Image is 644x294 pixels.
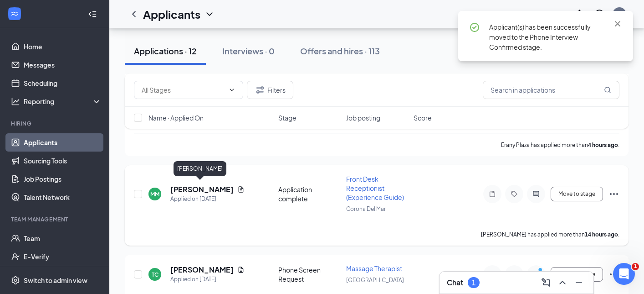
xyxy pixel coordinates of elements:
svg: ActiveChat [531,271,542,278]
div: Phone Screen Request [278,265,341,283]
div: Application complete [278,185,341,203]
span: Corona Del Mar [346,205,386,212]
span: Name · Applied On [148,113,204,122]
svg: CheckmarkCircle [469,22,480,33]
button: ChevronUp [555,275,570,290]
svg: ActiveChat [531,190,542,198]
svg: WorkstreamLogo [10,9,19,18]
svg: ChevronLeft [128,9,139,20]
a: Job Postings [24,170,102,188]
svg: Settings [11,276,20,285]
svg: ComposeMessage [541,277,552,288]
svg: Ellipses [608,189,619,199]
svg: Document [237,266,245,273]
svg: Ellipses [608,269,619,280]
div: Team Management [11,215,100,223]
span: [GEOGRAPHIC_DATA] [346,277,404,283]
a: Sourcing Tools [24,152,102,170]
h1: Applicants [143,6,200,22]
span: 1 [632,263,639,270]
svg: MagnifyingGlass [604,86,611,94]
svg: PrimaryDot [536,267,547,274]
a: Team [24,229,102,247]
button: ComposeMessage [539,275,553,290]
svg: Notifications [574,9,585,20]
div: Switch to admin view [24,276,87,285]
button: Move to stage [551,267,603,282]
div: Applied on [DATE] [170,194,245,204]
span: Stage [278,113,296,122]
button: Move to stage [551,187,603,201]
div: MM [150,190,159,198]
p: [PERSON_NAME] has applied more than . [481,231,619,238]
div: Applications · 12 [134,45,197,57]
h3: Chat [447,278,463,288]
a: Scheduling [24,74,102,92]
a: Talent Network [24,188,102,206]
svg: Analysis [11,97,20,106]
span: Applicant(s) has been successfully moved to the Phone Interview Confirmed stage. [489,23,591,51]
svg: ChevronUp [557,277,568,288]
div: Interviews · 0 [222,45,275,57]
h5: [PERSON_NAME] [170,265,234,275]
span: Job posting [346,113,380,122]
svg: Collapse [88,10,97,19]
div: [PERSON_NAME] [174,161,226,176]
div: Applied on [DATE] [170,275,245,284]
svg: Note [487,271,498,278]
svg: Filter [255,84,266,95]
svg: Minimize [573,277,584,288]
p: Erany Plaza has applied more than . [501,141,619,149]
div: Offers and hires · 113 [300,45,380,57]
button: Minimize [572,275,586,290]
svg: Note [487,190,498,198]
div: 1 [472,279,475,287]
div: JF [617,10,622,18]
button: Filter Filters [247,81,293,99]
b: 4 hours ago [588,142,618,148]
svg: QuestionInfo [594,9,605,20]
h5: [PERSON_NAME] [170,184,234,194]
a: Applicants [24,133,102,152]
span: Massage Therapist [346,264,402,273]
a: Messages [24,56,102,74]
span: Score [414,113,432,122]
a: E-Verify [24,247,102,266]
svg: ChevronDown [228,86,235,94]
svg: Document [237,186,245,193]
div: Reporting [24,97,102,106]
iframe: Intercom live chat [613,263,635,285]
div: TC [152,271,158,278]
input: Search in applications [483,81,619,99]
svg: ChevronDown [204,9,215,20]
div: Hiring [11,120,100,127]
svg: Cross [612,18,623,29]
a: Home [24,37,102,56]
span: Front Desk Receptionist (Experience Guide) [346,175,404,201]
b: 14 hours ago [585,231,618,238]
input: All Stages [142,85,225,95]
svg: Tag [509,190,520,198]
svg: Tag [509,271,520,278]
